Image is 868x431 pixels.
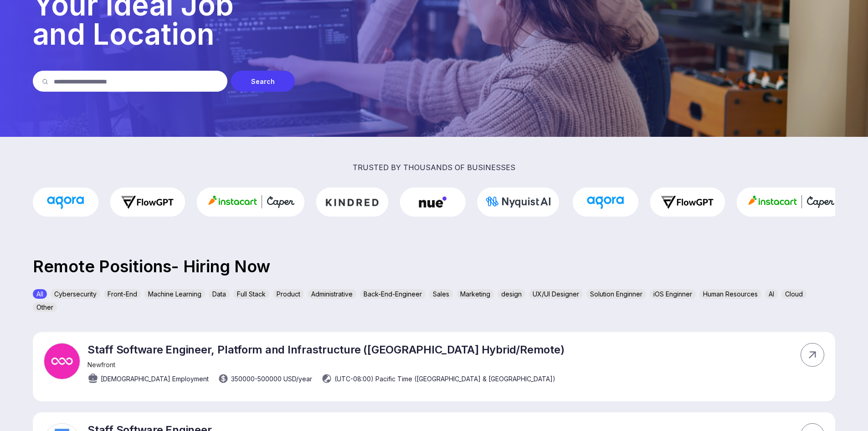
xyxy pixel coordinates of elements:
[498,289,525,299] div: design
[699,289,761,299] div: Human Resources
[781,289,806,299] div: Cloud
[231,374,312,384] span: 350000 - 500000 USD /year
[650,289,696,299] div: iOS Enginner
[87,361,115,369] span: Newfront
[33,302,57,312] div: Other
[429,289,453,299] div: Sales
[457,289,494,299] div: Marketing
[360,289,426,299] div: Back-End-Engineer
[101,374,209,384] span: [DEMOGRAPHIC_DATA] Employment
[104,289,141,299] div: Front-End
[231,71,295,92] div: Search
[87,343,564,356] p: Staff Software Engineer, Platform and Infrastructure ([GEOGRAPHIC_DATA] Hybrid/Remote)
[765,289,778,299] div: AI
[529,289,583,299] div: UX/UI Designer
[33,289,47,299] div: All
[308,289,356,299] div: Administrative
[51,289,100,299] div: Cybersecurity
[334,374,555,384] span: (UTC-08:00) Pacific Time ([GEOGRAPHIC_DATA] & [GEOGRAPHIC_DATA])
[144,289,205,299] div: Machine Learning
[209,289,230,299] div: Data
[273,289,304,299] div: Product
[233,289,269,299] div: Full Stack
[586,289,646,299] div: Solution Enginner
